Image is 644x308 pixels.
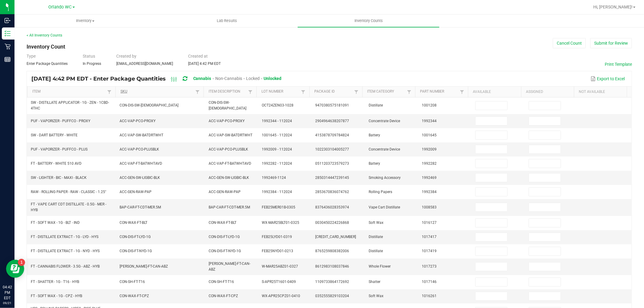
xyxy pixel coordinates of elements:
span: 8376436028353974 [315,205,349,209]
button: Print Template [605,61,632,67]
a: Filter [247,88,254,96]
span: 1001645 - 112024 [262,133,292,137]
span: CON-WAX-FT-BLT [209,221,236,225]
span: 1022303104005277 [315,147,349,151]
span: CON-WAX-FT-CPZ [120,294,149,298]
span: ACC-VAP-PCO-PLUSBLK [209,147,248,151]
span: Status [83,54,95,59]
span: ACC-GEN-SW-LIGBIC-BLK [120,176,160,180]
span: ACC-VAP-FT-BATWHTAVD [120,161,162,166]
span: W-MAR25ABZ01-0327 [262,264,298,268]
span: FT - DISTILLATE EXTRACT - 1G - NYD - HYS [31,249,100,253]
span: PUF - VAPORIZER - PUFFCO - PROXY [31,119,90,123]
span: [EMAIL_ADDRESS][DOMAIN_NAME] [116,62,173,66]
span: 1992009 - 112024 [262,147,292,151]
span: 1992344 [422,119,437,123]
span: 2904964638207877 [315,119,349,123]
span: SW - DISTILLATE APPLICATOR - 1G - ZEN - 1CBD-4THC [31,100,109,110]
span: [PERSON_NAME]-FT-CAN-ABZ [209,262,250,271]
span: 1992384 [422,190,437,194]
span: CON-DIS-FT-NYD-1G [120,249,152,253]
span: 0352555829103204 [315,294,349,298]
span: BAP-CAR-FT-CDT-MER.5M [209,205,250,209]
span: PUF - VAPORIZER - PUFFCO - PLUS [31,147,88,151]
span: BAP-CAR-FT-CDT-MER.5M [120,205,161,209]
span: Created at [188,54,208,59]
a: Filter [353,88,360,96]
span: In Progress [83,62,101,66]
span: Rolling Papers [369,190,392,194]
span: Soft Wax [369,294,383,298]
span: 1992384 - 112024 [262,190,292,194]
span: Inventory Counts [346,18,391,24]
th: Available [468,87,521,97]
span: 1016261 [422,294,437,298]
span: Inventory [15,18,156,24]
span: Type [27,54,36,59]
span: OCT24ZEN03-1028 [262,103,294,107]
span: 1001208 [422,103,437,107]
a: Inventory Counts [298,14,439,27]
span: Distillate [369,235,383,239]
a: Lab Results [156,14,298,27]
span: CON-WAX-FT-BLT [120,221,148,225]
span: SW - DART BATTERY - WHITE [31,133,78,137]
span: ACC-VAP-PCO-PROXY [120,119,156,123]
span: 1016127 [422,221,437,225]
span: 1992282 [422,161,437,166]
span: CON-SH-FT-T16 [120,280,145,284]
p: 09/21 [3,301,12,305]
span: 1992469-1124 [262,176,286,180]
div: [DATE] 4:42 PM EDT - Enter Package Quantities [31,73,286,84]
span: CON-DIS-SW-[DEMOGRAPHIC_DATA] [120,103,179,107]
span: 0511203723579273 [315,161,349,166]
span: ACC-VAP-PCO-PLUSBLK [120,147,159,151]
p: 04:42 PM EDT [3,284,12,301]
span: FEB25NYD01-0213 [262,249,293,253]
span: 9470380575181091 [315,103,349,107]
span: SW - LIGHTER - BIC - MAXI - BLACK [31,176,87,180]
span: RAW - ROLLING PAPER - RAW - CLASSIC - 1.25" [31,190,106,194]
span: S-APR25T1601-0409 [262,280,296,284]
span: ACC-VAP-PCO-PROXY [209,119,245,123]
span: CON-DIS-FT-LYD-1G [209,235,240,239]
a: Filter [405,88,413,96]
span: Smoking Accessory [369,176,401,180]
span: ACC-VAP-FT-BATWHTAVD [209,161,251,166]
button: Submit for Review [590,38,632,48]
span: ACC-GEN-RAW-PAP [209,190,241,194]
inline-svg: Retail [5,43,11,49]
a: Inventory [14,14,156,27]
span: ACC-VAP-SW-BATDRTWHT [120,133,164,137]
a: Package IdSortable [314,89,353,94]
span: CON-DIS-FT-LYD-1G [120,235,151,239]
span: Unlocked [264,76,282,81]
span: WX-APR25CPZ01-0410 [262,294,300,298]
span: 1017419 [422,249,437,253]
span: Battery [369,133,380,137]
span: 1017273 [422,264,437,268]
span: Shatter [369,280,380,284]
span: 1001645 [422,133,437,137]
span: 1992469 [422,176,437,180]
a: Part NumberSortable [420,89,459,94]
span: Whole Flower [369,264,391,268]
span: 1992009 [422,147,437,151]
span: 1008583 [422,205,437,209]
span: CON-WAX-FT-CPZ [209,294,238,298]
span: 0030450224226868 [315,221,349,225]
span: Non-Cannabis [215,76,242,81]
inline-svg: Inbound [5,17,11,24]
span: FT - CANNABIS FLOWER - 3.5G - ABZ - HYB [31,264,100,268]
a: Filter [194,88,201,96]
span: FT - SOFT WAX - 1G - BLT - IND [31,221,80,225]
button: Export to Excel [589,74,626,84]
span: CON-DIS-FT-NYD-1G [209,249,241,253]
span: 8765259808382006 [315,249,349,253]
span: FT - BATTERY - WHITE 510 AVD [31,161,82,166]
span: ACC-GEN-RAW-PAP [120,190,152,194]
iframe: Resource center unread badge [18,259,25,266]
span: FEB25MER01B-0305 [262,205,296,209]
a: Item DescriptionSortable [209,89,247,94]
span: Inventory Count [27,43,65,50]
